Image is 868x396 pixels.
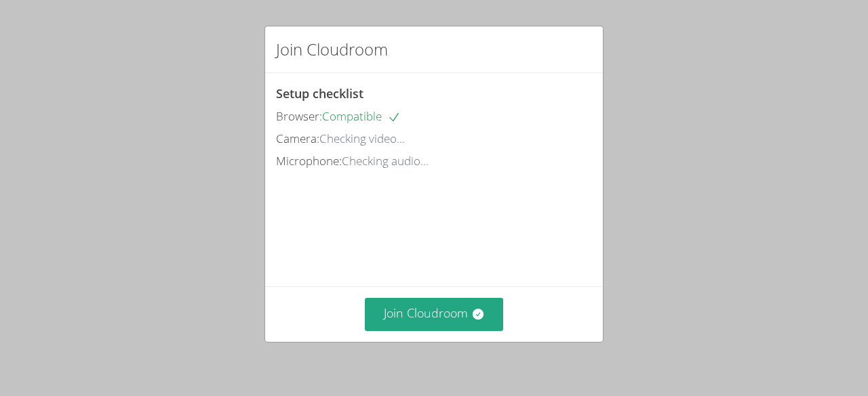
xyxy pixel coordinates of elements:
[319,131,405,146] span: Checking video...
[322,108,401,124] span: Compatible
[276,153,342,169] span: Microphone:
[276,108,322,124] span: Browser:
[365,298,504,331] button: Join Cloudroom
[342,153,429,169] span: Checking audio...
[276,37,388,62] h2: Join Cloudroom
[276,85,363,102] span: Setup checklist
[276,131,319,146] span: Camera:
